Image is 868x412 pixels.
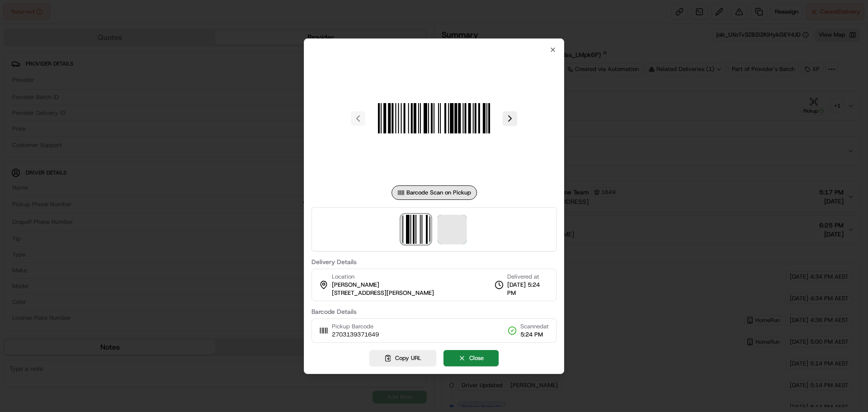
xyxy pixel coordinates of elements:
[507,281,549,297] span: [DATE] 5:24 PM
[507,273,549,281] span: Delivered at
[311,259,557,265] label: Delivery Details
[332,289,434,297] span: [STREET_ADDRESS][PERSON_NAME]
[369,350,436,366] button: Copy URL
[401,215,430,244] img: barcode_scan_on_pickup image
[311,308,557,315] label: Barcode Details
[332,322,379,331] span: Pickup Barcode
[332,281,379,289] span: [PERSON_NAME]
[332,273,354,281] span: Location
[520,331,549,339] span: 5:24 PM
[369,53,499,184] img: barcode_scan_on_pickup image
[520,322,549,331] span: Scanned at
[443,350,499,366] button: Close
[332,331,379,339] span: 2703139371649
[392,185,477,200] div: Barcode Scan on Pickup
